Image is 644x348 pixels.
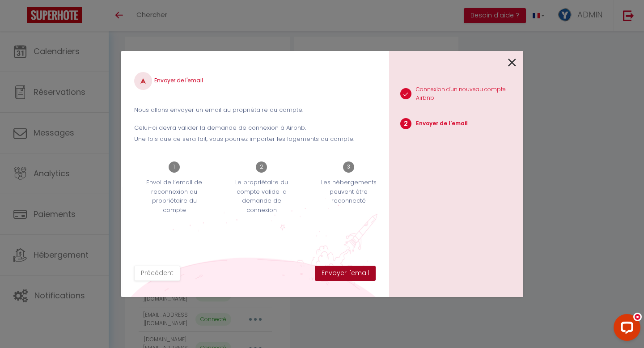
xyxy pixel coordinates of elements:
[134,106,376,115] p: Nous allons envoyer un email au propriétaire du compte.
[134,72,376,90] h4: Envoyer de l'email
[169,161,180,173] span: 1
[314,178,383,205] p: Les hébergements peuvent être reconnecté
[256,161,267,173] span: 2
[140,178,209,215] p: Envoi de l’email de reconnexion au propriétaire du compte
[416,119,468,128] p: Envoyer de l'email
[315,266,376,281] button: Envoyer l'email
[416,85,524,102] p: Connexion d'un nouveau compte Airbnb
[227,178,296,215] p: Le propriétaire du compte valide la demande de connexion
[606,310,644,348] iframe: LiveChat chat widget
[134,135,376,144] p: Une fois que ce sera fait, vous pourrez importer les logements du compte.
[400,118,411,129] span: 2
[134,123,376,132] p: Celui-ci devra valider la demande de connexion à Airbnb.
[343,161,354,173] span: 3
[134,266,180,281] button: Précédent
